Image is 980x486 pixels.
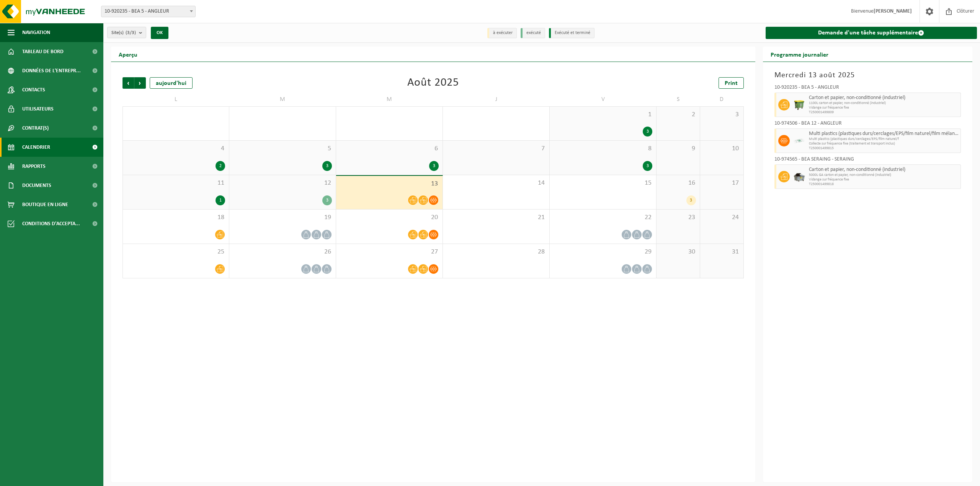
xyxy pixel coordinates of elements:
div: 10-974506 - BEA 12 - ANGLEUR [774,121,961,128]
span: T250001499815 [809,146,959,151]
span: 21 [447,213,546,222]
span: 15 [554,179,652,187]
div: Août 2025 [407,77,459,89]
span: 12 [233,179,332,187]
span: 29 [554,248,652,256]
span: Calendrier [22,138,50,157]
div: 2 [216,161,225,171]
span: 23 [660,213,696,222]
span: 8 [554,145,652,153]
td: J [443,93,550,106]
button: Site(s)(3/3) [107,27,146,38]
span: 18 [127,213,225,222]
span: Suivant [134,77,146,89]
span: 10 [704,145,740,153]
span: 7 [447,145,546,153]
div: aujourd'hui [150,77,193,89]
span: 5 [233,145,332,153]
span: 20 [340,213,439,222]
span: 9 [660,145,696,153]
div: 3 [322,195,332,205]
span: 25 [127,248,225,256]
div: 10-974565 - BEA SERAING - SERAING [774,157,961,164]
li: exécuté [521,28,545,38]
td: M [336,93,443,106]
span: 13 [340,180,439,188]
span: Précédent [122,77,134,89]
button: OK [151,27,168,39]
span: Contacts [22,80,45,99]
span: T250001499809 [809,110,959,115]
span: Vidange sur fréquence fixe [809,106,959,110]
span: 10-920235 - BEA 5 - ANGLEUR [101,6,195,17]
span: 14 [447,179,546,187]
div: 10-920235 - BEA 5 - ANGLEUR [774,85,961,93]
span: Collecte sur fréquence fixe (traitement et transport inclus) [809,141,959,146]
span: Multi plastics (plastiques durs/cerclages/EPS/film naturel/film mélange/PMC) [809,131,959,137]
span: Site(s) [111,27,136,39]
span: 17 [704,179,740,187]
span: Contrat(s) [22,119,49,138]
span: 4 [127,145,225,153]
img: WB-5000-GAL-GY-01 [794,171,805,182]
span: 31 [704,248,740,256]
a: Print [719,77,744,89]
div: 3 [643,161,652,171]
span: Données de l'entrepr... [22,61,81,80]
a: Demande d'une tâche supplémentaire [766,27,977,39]
div: 3 [643,127,652,137]
img: LP-SK-00500-LPE-16 [794,135,805,146]
span: Print [725,80,738,86]
span: Carton et papier, non-conditionné (industriel) [809,167,959,173]
span: 30 [660,248,696,256]
count: (3/3) [126,30,136,35]
td: S [657,93,700,106]
span: 26 [233,248,332,256]
span: Rapports [22,157,46,176]
strong: [PERSON_NAME] [874,8,912,14]
td: D [700,93,744,106]
span: T250001499818 [809,182,959,187]
span: Utilisateurs [22,99,54,119]
span: Multi plastics (plastiques durs/cerclages/EPS/film naturel/f [809,137,959,141]
span: Conditions d'accepta... [22,214,80,233]
span: 1100L carton et papier, non-conditionné (industriel) [809,101,959,106]
img: WB-1100-HPE-GN-50 [794,99,805,111]
li: Exécuté et terminé [549,28,595,38]
span: 2 [660,111,696,119]
span: Vidange sur fréquence fixe [809,177,959,182]
span: 28 [447,248,546,256]
h2: Aperçu [111,47,145,62]
h3: Mercredi 13 août 2025 [774,70,961,81]
span: 10-920235 - BEA 5 - ANGLEUR [101,6,196,17]
span: 6 [340,145,439,153]
li: à exécuter [487,28,517,38]
div: 3 [322,161,332,171]
span: Documents [22,176,51,195]
span: Boutique en ligne [22,195,68,214]
div: 3 [686,195,696,205]
td: M [229,93,336,106]
span: 22 [554,213,652,222]
span: Carton et papier, non-conditionné (industriel) [809,95,959,101]
div: 3 [429,161,439,171]
div: 1 [216,195,225,205]
span: 1 [554,111,652,119]
h2: Programme journalier [763,47,836,62]
td: V [550,93,657,106]
td: L [122,93,229,106]
span: 5000L GA carton et papier, non-conditionné (industriel) [809,173,959,177]
span: 19 [233,213,332,222]
span: 11 [127,179,225,187]
span: 27 [340,248,439,256]
span: 24 [704,213,740,222]
span: Navigation [22,23,50,42]
span: Tableau de bord [22,42,64,61]
span: 3 [704,111,740,119]
span: 16 [660,179,696,187]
